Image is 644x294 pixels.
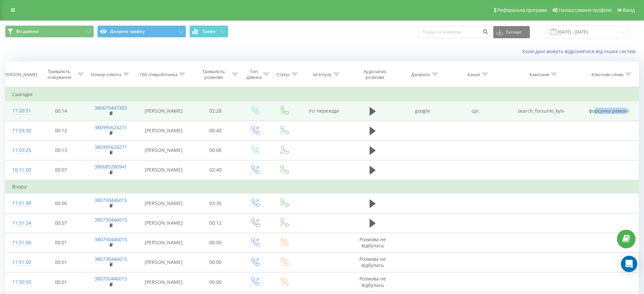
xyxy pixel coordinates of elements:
div: 11:03:25 [12,144,30,157]
div: Тип дзвінка [246,69,262,80]
td: [PERSON_NAME] [136,213,191,233]
td: [PERSON_NAME] [136,140,191,160]
td: [PERSON_NAME] [136,233,191,252]
span: Реферальна програма [497,7,547,13]
td: 00:00 [191,272,240,292]
a: 380730446015 [95,197,127,203]
td: 00:14 [37,101,85,121]
div: Тривалість розмови [197,69,230,80]
td: [PERSON_NAME] [136,272,191,292]
td: 03:35 [191,194,240,213]
div: 11:51:48 [12,197,30,210]
div: [PERSON_NAME] [3,72,37,77]
td: форсунка ремонт [580,101,639,121]
span: Графік [203,29,216,34]
input: Пошук за номером [418,26,490,38]
a: 380685280941 [95,163,127,170]
td: 00:00 [191,252,240,272]
span: Розмова не відбулась [359,275,386,288]
a: 380730446015 [95,275,127,282]
div: Open Intercom Messenger [621,256,637,272]
td: [PERSON_NAME] [136,194,191,213]
span: Розмова не відбулась [359,256,386,268]
a: 380995624271 [95,124,127,131]
a: 380730446015 [95,256,127,262]
td: 02:40 [191,160,240,180]
a: 380730446015 [95,236,127,243]
div: Аудіозапис розмови [355,69,395,80]
span: Налаштування профілю [559,7,611,13]
div: Ключове слово [591,72,624,77]
td: 00:06 [37,194,85,213]
button: Графік [189,25,228,38]
td: Усі переходи [298,101,349,121]
a: 380730446015 [95,217,127,223]
td: search_forsunki_kyiv [502,101,580,121]
td: 02:28 [191,101,240,121]
button: Всі дзвінки [5,25,94,38]
div: Канал [468,72,480,77]
td: Сьогодні [5,88,639,101]
div: Статус [276,72,290,77]
div: Кампанія [529,72,549,77]
div: 11:03:50 [12,124,30,137]
td: 00:06 [191,140,240,160]
td: 00:00 [191,233,240,252]
td: 00:07 [37,213,85,233]
div: 10:11:00 [12,163,30,177]
td: [PERSON_NAME] [136,121,191,140]
a: 380679447303 [95,105,127,111]
a: 380995624271 [95,144,127,150]
td: cpc [449,101,502,121]
td: 00:13 [37,140,85,160]
a: Коли дані можуть відрізнятися вiд інших систем [522,48,639,54]
td: 00:01 [37,252,85,272]
td: google [396,101,449,121]
td: [PERSON_NAME] [136,252,191,272]
div: 11:51:00 [12,256,30,269]
span: Всі дзвінки [16,29,39,34]
td: [PERSON_NAME] [136,101,191,121]
td: [PERSON_NAME] [136,160,191,180]
span: Розмова не відбулась [359,236,386,249]
div: ПІБ співробітника [140,72,178,77]
div: 11:51:06 [12,236,30,249]
td: 00:12 [37,121,85,140]
button: Джерела трафіку [97,25,186,38]
td: 00:01 [37,272,85,292]
button: Експорт [493,26,530,38]
td: Вчора [5,180,639,194]
div: Тривалість очікування [43,69,76,80]
td: 00:12 [191,213,240,233]
div: 11:51:24 [12,217,30,230]
div: Номер клієнта [91,72,121,77]
div: 11:20:51 [12,104,30,117]
div: 11:50:50 [12,275,30,289]
td: 00:40 [191,121,240,140]
td: 00:07 [37,160,85,180]
td: 00:01 [37,233,85,252]
div: Ім'я пулу [313,72,332,77]
div: Джерело [411,72,430,77]
span: Вихід [623,7,635,13]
